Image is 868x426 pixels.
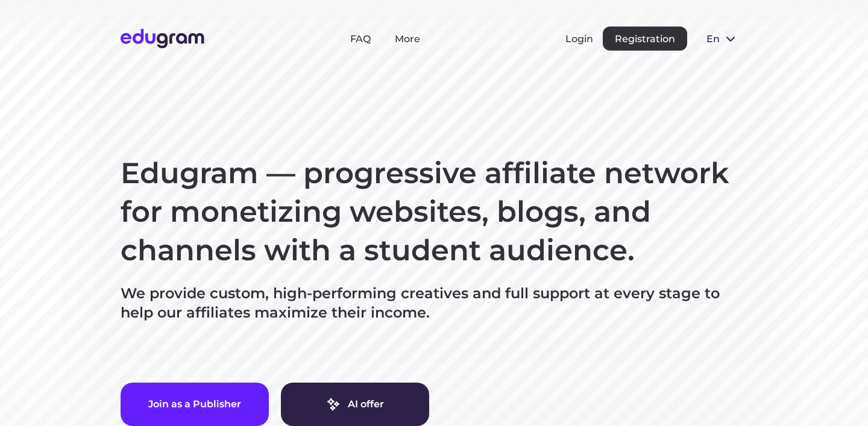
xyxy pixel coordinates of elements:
[121,154,747,269] h1: Edugram — progressive affiliate network for monetizing websites, blogs, and channels with a stude...
[603,27,687,51] button: Registration
[121,383,269,426] button: Join as a Publisher
[706,33,719,45] span: en
[350,33,371,45] a: FAQ
[697,27,747,51] button: en
[565,33,593,45] button: Login
[395,33,420,45] a: More
[121,284,747,322] p: We provide custom, high-performing creatives and full support at every stage to help our affiliat...
[281,383,429,426] a: AI offer
[121,29,204,48] img: Edugram Logo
